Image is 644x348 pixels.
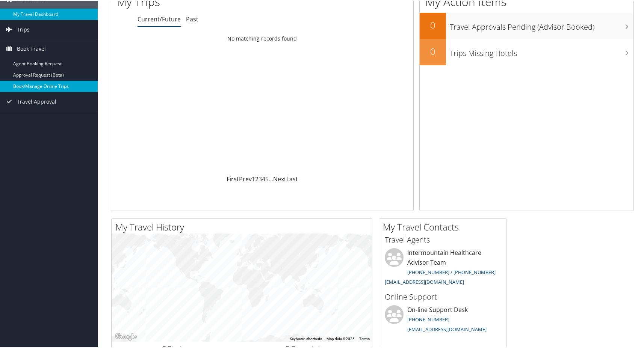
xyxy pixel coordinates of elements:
a: [EMAIL_ADDRESS][DOMAIN_NAME] [385,278,464,285]
li: On-line Support Desk [381,304,504,335]
img: Google [113,331,138,341]
h2: 0 [420,18,446,31]
a: Current/Future [138,14,181,23]
a: [EMAIL_ADDRESS][DOMAIN_NAME] [407,325,487,332]
h3: Trips Missing Hotels [450,44,633,58]
a: [PHONE_NUMBER] [407,315,449,322]
a: Terms (opens in new tab) [359,336,370,340]
span: Map data ©2025 [327,336,355,340]
h2: My Travel Contacts [383,220,506,233]
h3: Online Support [385,291,500,301]
a: First [227,174,239,182]
a: 3 [259,174,262,182]
span: Book Travel [17,39,46,57]
span: Travel Approval [17,92,56,110]
a: 5 [265,174,269,182]
a: 0Trips Missing Hotels [420,38,633,65]
h3: Travel Approvals Pending (Advisor Booked) [450,17,633,32]
a: 4 [262,174,265,182]
a: 1 [252,174,255,182]
button: Keyboard shortcuts [290,336,322,341]
a: [PHONE_NUMBER] / [PHONE_NUMBER] [407,268,496,275]
h3: Travel Agents [385,234,500,244]
li: Intermountain Healthcare Advisor Team [381,247,504,288]
td: No matching records found [111,31,413,45]
span: … [269,174,273,182]
a: Next [273,174,286,182]
h2: 0 [420,44,446,57]
a: Last [286,174,298,182]
a: 2 [255,174,259,182]
h2: My Travel History [115,220,372,233]
a: Open this area in Google Maps (opens a new window) [113,331,138,341]
a: 0Travel Approvals Pending (Advisor Booked) [420,12,633,38]
a: Prev [239,174,252,182]
span: Trips [17,20,30,38]
a: Past [186,14,198,23]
